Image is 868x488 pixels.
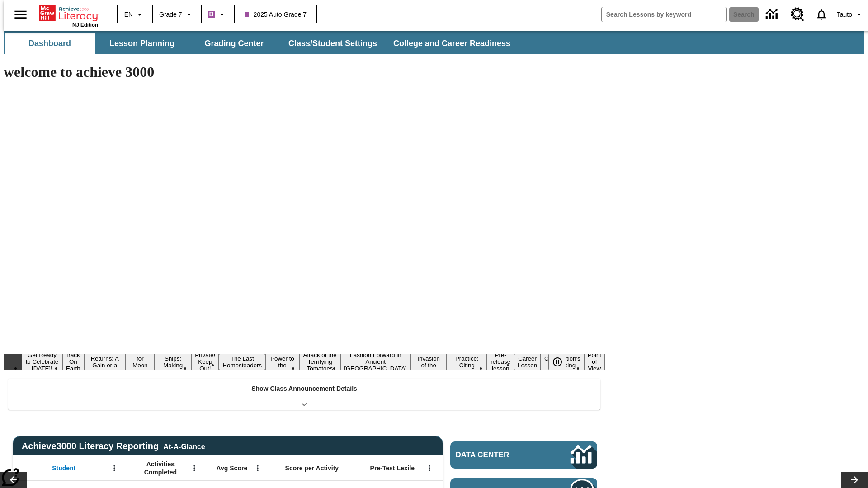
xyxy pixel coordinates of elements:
div: Home [39,3,98,28]
button: Open Menu [108,461,121,475]
button: Language: EN, Select a language [120,6,149,23]
button: Slide 16 Point of View [584,350,605,373]
button: Lesson carousel, Next [841,472,868,488]
button: Slide 6 Private! Keep Out! [191,350,219,373]
button: Lesson Planning [97,33,187,54]
button: Slide 4 Time for Moon Rules? [126,347,155,377]
span: Score per Activity [285,464,339,472]
button: Slide 12 Mixed Practice: Citing Evidence [447,347,487,377]
div: Show Class Announcement Details [8,379,600,410]
button: Slide 15 The Constitution's Balancing Act [541,347,584,377]
span: Data Center [456,450,540,460]
span: Avg Score [216,464,247,472]
button: Dashboard [5,33,95,54]
span: Tauto [837,10,852,19]
button: Slide 11 The Invasion of the Free CD [410,347,447,377]
button: Slide 10 Fashion Forward in Ancient Rome [340,350,410,373]
button: Open side menu [7,1,34,28]
span: EN [124,10,133,19]
button: Slide 13 Pre-release lesson [487,350,514,373]
a: Data Center [760,2,785,27]
input: search field [602,7,726,22]
button: Slide 14 Career Lesson [514,354,541,370]
span: Grade 7 [159,10,182,19]
button: Profile/Settings [833,6,868,23]
h1: welcome to achieve 3000 [4,64,605,80]
span: B [209,9,214,20]
a: Resource Center, Will open in new tab [785,2,810,27]
button: Slide 8 Solar Power to the People [265,347,299,377]
button: Class/Student Settings [281,33,384,54]
button: Grade: Grade 7, Select a grade [156,6,198,23]
button: Slide 9 Attack of the Terrifying Tomatoes [299,350,340,373]
button: Slide 3 Free Returns: A Gain or a Drain? [84,347,126,377]
span: Pre-Test Lexile [370,464,415,472]
div: SubNavbar [4,33,519,54]
button: Open Menu [423,461,436,475]
button: Slide 5 Cruise Ships: Making Waves [155,347,191,377]
button: Open Menu [251,461,264,475]
a: Notifications [810,3,833,26]
div: Pause [548,354,576,370]
div: At-A-Glance [163,441,205,451]
div: SubNavbar [4,31,864,54]
span: 2025 Auto Grade 7 [245,10,307,19]
span: Achieve3000 Literacy Reporting [22,441,205,451]
p: Show Class Announcement Details [251,384,357,394]
button: Slide 2 Back On Earth [62,350,84,373]
button: Pause [548,354,566,370]
a: Data Center [450,441,597,469]
span: NJ Edition [72,22,98,28]
button: Open Menu [188,461,201,475]
a: Home [39,4,98,22]
button: Grading Center [189,33,279,54]
button: Slide 1 Get Ready to Celebrate Juneteenth! [22,350,62,373]
button: Slide 7 The Last Homesteaders [219,354,265,370]
span: Student [52,464,75,472]
span: Activities Completed [131,460,190,476]
button: Boost Class color is purple. Change class color [204,6,231,23]
button: College and Career Readiness [386,33,518,54]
